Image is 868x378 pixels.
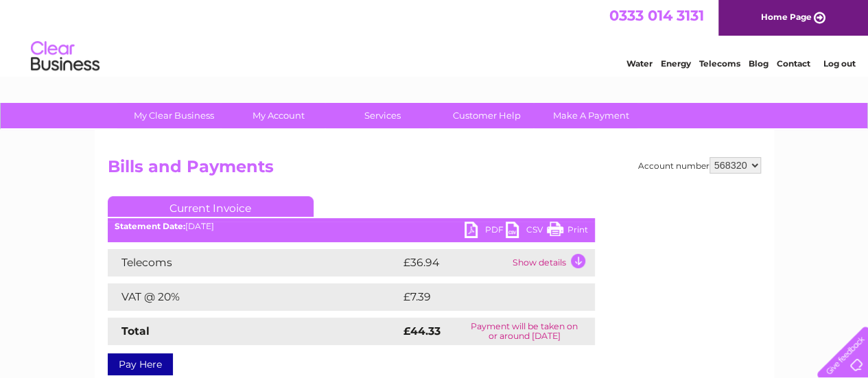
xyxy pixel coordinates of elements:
[661,58,691,69] a: Energy
[326,103,439,128] a: Services
[823,58,855,69] a: Log out
[30,36,100,78] img: logo.png
[108,157,761,183] h2: Bills and Payments
[222,103,335,128] a: My Account
[638,157,761,174] div: Account number
[777,58,810,69] a: Contact
[108,196,314,217] a: Current Invoice
[121,324,150,338] strong: Total
[117,103,231,128] a: My Clear Business
[108,283,400,311] td: VAT @ 20%
[509,249,595,276] td: Show details
[454,318,595,345] td: Payment will be taken on or around [DATE]
[108,249,400,276] td: Telecoms
[547,222,588,241] a: Print
[465,222,506,241] a: PDF
[626,58,653,69] a: Water
[749,58,769,69] a: Blog
[108,353,173,375] a: Pay Here
[400,283,563,311] td: £7.39
[115,221,185,231] b: Statement Date:
[535,103,648,128] a: Make A Payment
[108,222,595,231] div: [DATE]
[506,222,547,241] a: CSV
[430,103,543,128] a: Customer Help
[699,58,740,69] a: Telecoms
[609,7,704,24] a: 0333 014 3131
[400,249,509,276] td: £36.94
[110,8,759,67] div: Clear Business is a trading name of Verastar Limited (registered in [GEOGRAPHIC_DATA] No. 3667643...
[403,324,441,338] strong: £44.33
